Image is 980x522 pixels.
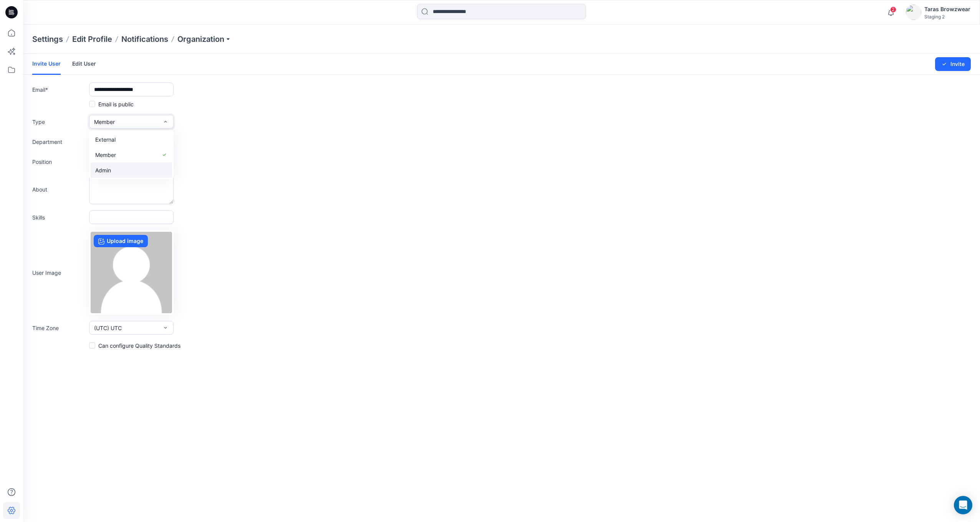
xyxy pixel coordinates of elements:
a: Edit Profile [72,34,112,45]
label: Position [32,158,86,166]
label: User Image [32,269,86,277]
label: About [32,185,86,193]
span: Admin [95,166,111,174]
button: (UTC) UTC [89,321,174,335]
div: Open Intercom Messenger [954,496,972,514]
label: Type [32,118,86,126]
span: (UTC) UTC [94,324,122,332]
button: Invite [935,57,971,71]
label: Email [32,86,86,94]
div: Can configure Quality Standards [89,341,184,350]
img: no-profile.png [91,232,172,313]
a: Notifications [121,34,168,45]
a: Edit User [72,54,96,74]
span: 2 [890,7,896,13]
div: Taras Browzwear [924,5,970,14]
a: Invite User [32,54,61,75]
label: Department [32,138,86,146]
span: External [95,135,116,144]
p: Settings [32,34,63,45]
span: Member [95,151,116,159]
span: Can configure Quality Standards [98,342,180,350]
button: Organization [177,34,231,45]
span: Email is public [98,100,134,108]
button: Member [89,115,174,129]
button: Taras BrowzwearStaging 2 [906,5,970,20]
div: Staging 2 [924,14,970,20]
img: eyJhbGciOiJIUzI1NiIsImtpZCI6IjAiLCJzbHQiOiJzZXMiLCJ0eXAiOiJKV1QifQ.eyJkYXRhIjp7InR5cGUiOiJzdG9yYW... [906,5,921,20]
label: Time Zone [32,324,86,332]
label: Upload image [94,235,148,247]
label: Skills [32,213,86,221]
span: Member [94,118,115,126]
div: Email is public [89,99,137,109]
